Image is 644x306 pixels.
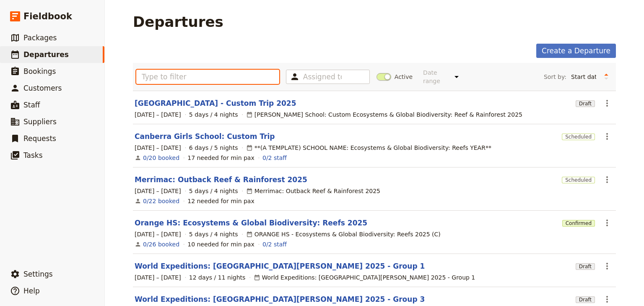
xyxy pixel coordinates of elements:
a: Merrimac: Outback Reef & Rainforest 2025 [135,175,307,185]
span: [DATE] – [DATE] [135,110,181,119]
span: Scheduled [562,177,595,183]
span: Requests [23,134,56,143]
input: Type to filter [136,70,279,84]
div: [PERSON_NAME] School: Custom Ecosystems & Global Biodiversity: Reef & Rainforest 2025 [246,110,522,119]
div: **(A TEMPLATE) SCHOOL NAME: Ecosystems & Global Biodiversity: Reefs YEAR** [246,144,491,152]
span: Draft [576,263,595,270]
a: 0/2 staff [262,240,287,248]
button: Change sort direction [600,71,613,83]
div: Merrimac: Outback Reef & Rainforest 2025 [246,187,380,195]
select: Sort by: [567,71,600,83]
a: Orange HS: Ecosystems & Global Biodiversity: Reefs 2025 [135,218,367,228]
button: Actions [600,259,614,273]
span: 12 days / 11 nights [189,273,246,282]
span: Settings [23,270,53,278]
span: Help [23,287,40,295]
span: Suppliers [23,118,57,126]
span: 5 days / 4 nights [189,187,238,195]
span: Active [395,73,413,81]
button: Actions [600,129,614,144]
a: World Expeditions: [GEOGRAPHIC_DATA][PERSON_NAME] 2025 - Group 3 [135,294,425,304]
span: Scheduled [562,133,595,140]
span: Draft [576,296,595,303]
a: Canberra Girls School: Custom Trip [135,131,275,141]
a: Create a Departure [536,44,616,58]
span: 5 days / 4 nights [189,230,238,238]
span: Sort by: [544,73,566,81]
a: View the bookings for this departure [143,197,179,205]
span: Departures [23,50,69,59]
span: 6 days / 5 nights [189,144,238,152]
span: Tasks [23,151,43,160]
span: 5 days / 4 nights [189,110,238,119]
div: ORANGE HS - Ecosystems & Global Biodiversity: Reefs 2025 (C) [246,230,441,238]
span: [DATE] – [DATE] [135,144,181,152]
a: World Expeditions: [GEOGRAPHIC_DATA][PERSON_NAME] 2025 - Group 1 [135,261,425,271]
div: 10 needed for min pax [187,240,254,248]
span: Fieldbook [23,10,72,23]
span: Bookings [23,67,56,76]
a: View the bookings for this departure [143,154,179,162]
div: World Expeditions: [GEOGRAPHIC_DATA][PERSON_NAME] 2025 - Group 1 [254,273,475,282]
button: Actions [600,216,614,230]
span: Draft [576,100,595,107]
span: Confirmed [562,220,595,227]
a: [GEOGRAPHIC_DATA] - Custom Trip 2025 [135,98,296,108]
a: View the bookings for this departure [143,240,179,248]
span: Customers [23,84,62,92]
span: Packages [23,34,57,42]
span: [DATE] – [DATE] [135,187,181,195]
div: 12 needed for min pax [187,197,254,205]
span: Staff [23,101,40,109]
button: Actions [600,173,614,187]
a: 0/2 staff [262,154,287,162]
button: Actions [600,96,614,110]
div: 17 needed for min pax [187,154,254,162]
input: Assigned to [303,72,342,82]
span: [DATE] – [DATE] [135,230,181,238]
span: [DATE] – [DATE] [135,273,181,282]
h1: Departures [133,13,223,30]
